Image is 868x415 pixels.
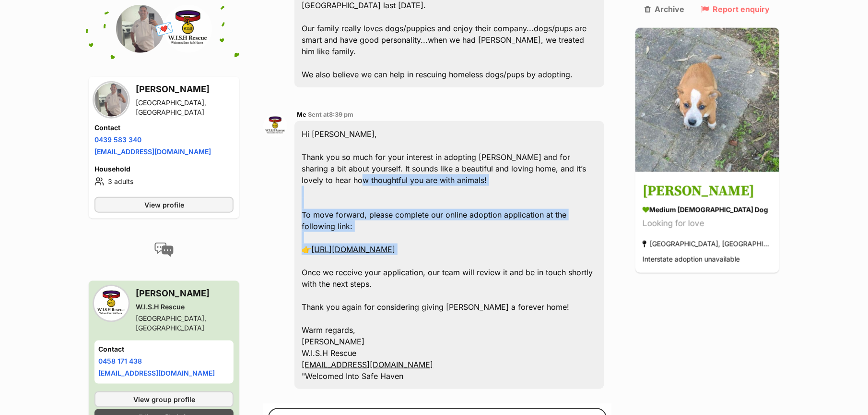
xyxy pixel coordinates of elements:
div: [GEOGRAPHIC_DATA], [GEOGRAPHIC_DATA] [643,238,772,251]
img: William Damot profile pic [94,83,128,117]
li: 3 adults [94,176,234,187]
a: Report enquiry [701,5,770,13]
span: Me [297,111,306,118]
a: 0458 171 438 [98,357,142,365]
img: conversation-icon-4a6f8262b818ee0b60e3300018af0b2d0b884aa5de6e9bcb8d3d4eeb1a70a7c4.svg [154,243,174,257]
a: [EMAIL_ADDRESS][DOMAIN_NAME] [302,360,433,369]
span: Interstate adoption unavailable [643,256,740,264]
a: [EMAIL_ADDRESS][DOMAIN_NAME] [94,147,211,156]
a: [EMAIL_ADDRESS][DOMAIN_NAME] [98,369,215,377]
img: William Damot profile pic [116,5,164,53]
a: View group profile [94,391,234,407]
img: W.I.S.H Rescue profile pic [263,114,287,138]
span: View group profile [133,394,195,404]
a: View profile [94,197,234,213]
div: Hi [PERSON_NAME], Thank you so much for your interest in adopting [PERSON_NAME] and for sharing a... [294,121,604,389]
h3: [PERSON_NAME] [643,181,772,203]
a: [PERSON_NAME] medium [DEMOGRAPHIC_DATA] Dog Looking for love [GEOGRAPHIC_DATA], [GEOGRAPHIC_DATA]... [635,174,779,273]
div: Looking for love [643,218,772,231]
span: View profile [144,200,184,210]
a: Archive [645,5,685,13]
div: W.I.S.H Rescue [136,302,234,312]
span: 8:39 pm [329,111,353,118]
img: W.I.S.H Rescue profile pic [94,287,128,320]
h4: Contact [98,344,230,354]
h3: [PERSON_NAME] [136,287,234,300]
h4: Household [94,164,234,174]
a: 0439 583 340 [94,135,141,144]
div: [GEOGRAPHIC_DATA], [GEOGRAPHIC_DATA] [136,314,234,333]
span: 💌 [153,19,175,39]
div: medium [DEMOGRAPHIC_DATA] Dog [643,205,772,215]
img: W.I.S.H Rescue profile pic [164,5,212,53]
h4: Contact [94,123,234,133]
a: [URL][DOMAIN_NAME] [311,244,395,254]
span: Sent at [308,111,353,118]
h3: [PERSON_NAME] [136,83,234,96]
img: Ruddy [635,28,779,172]
div: [GEOGRAPHIC_DATA], [GEOGRAPHIC_DATA] [136,98,234,117]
